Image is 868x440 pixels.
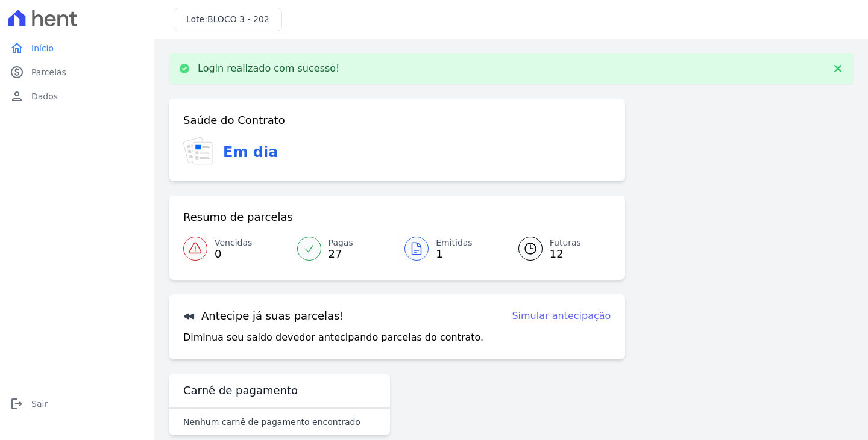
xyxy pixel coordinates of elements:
[183,416,360,428] p: Nenhum carnê de pagamento encontrado
[397,232,504,265] a: Emitidas 1
[329,237,353,249] span: Pagas
[183,232,290,265] a: Vencidas 0
[186,13,269,26] h3: Lote:
[10,397,24,411] i: logout
[329,249,353,259] span: 27
[436,249,473,259] span: 1
[550,237,581,249] span: Futuras
[215,249,252,259] span: 0
[31,42,54,54] span: Início
[31,90,58,102] span: Dados
[5,84,149,108] a: personDados
[183,383,298,398] h3: Carnê de pagamento
[5,60,149,84] a: paidParcelas
[183,113,285,128] h3: Saúde do Contrato
[223,141,278,163] h3: Em dia
[183,309,344,323] h3: Antecipe já suas parcelas!
[436,237,473,249] span: Emitidas
[215,237,252,249] span: Vencidas
[183,210,293,225] h3: Resumo de parcelas
[10,89,24,104] i: person
[207,14,269,24] span: BLOCO 3 - 202
[5,36,149,60] a: homeInício
[31,66,66,78] span: Parcelas
[512,309,611,323] a: Simular antecipação
[550,249,581,259] span: 12
[10,65,24,79] i: paid
[183,330,483,345] p: Diminua seu saldo devedor antecipando parcelas do contrato.
[31,398,48,410] span: Sair
[290,232,397,265] a: Pagas 27
[10,41,24,55] i: home
[5,392,149,416] a: logoutSair
[198,63,340,75] p: Login realizado com sucesso!
[504,232,611,265] a: Futuras 12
